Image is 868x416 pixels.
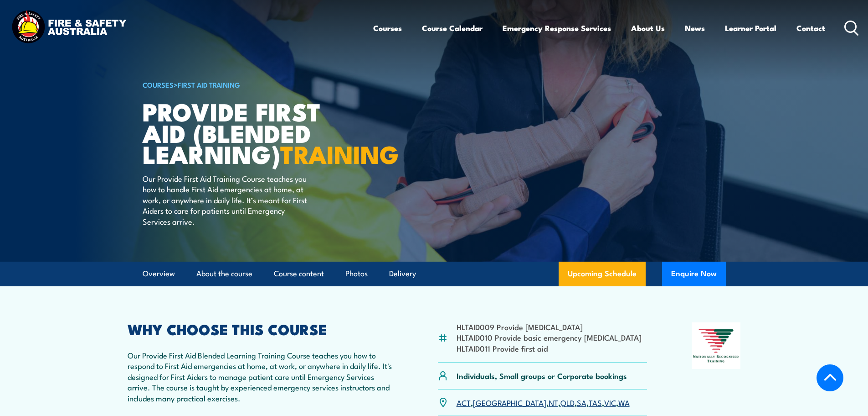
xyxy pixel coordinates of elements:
a: Delivery [389,262,416,286]
a: ACT [457,397,471,408]
a: Photos [345,262,368,286]
p: Our Provide First Aid Blended Learning Training Course teaches you how to respond to First Aid em... [128,350,394,403]
h2: WHY CHOOSE THIS COURSE [128,322,394,335]
a: Courses [373,16,402,40]
a: TAS [589,397,602,408]
a: Emergency Response Services [503,16,611,40]
h6: > [143,79,368,90]
a: COURSES [143,79,174,90]
a: WA [618,397,630,408]
a: Contact [796,16,825,40]
p: Our Provide First Aid Training Course teaches you how to handle First Aid emergencies at home, at... [143,173,309,226]
p: Individuals, Small groups or Corporate bookings [457,370,627,381]
a: First Aid Training [178,79,240,90]
button: Enquire Now [662,262,726,286]
a: Course content [274,262,324,286]
a: Upcoming Schedule [559,262,646,286]
a: QLD [560,397,575,408]
a: News [685,16,705,40]
a: Learner Portal [725,16,776,40]
a: About Us [631,16,665,40]
li: HLTAID009 Provide [MEDICAL_DATA] [457,321,642,332]
a: VIC [604,397,616,408]
a: About the course [196,262,252,286]
a: [GEOGRAPHIC_DATA] [473,397,546,408]
li: HLTAID010 Provide basic emergency [MEDICAL_DATA] [457,332,642,342]
a: Overview [143,262,175,286]
strong: TRAINING [280,134,399,172]
li: HLTAID011 Provide first aid [457,343,642,353]
a: SA [577,397,586,408]
p: , , , , , , , [457,397,630,408]
a: NT [549,397,558,408]
img: Nationally Recognised Training logo. [692,322,741,369]
h1: Provide First Aid (Blended Learning) [143,100,368,164]
a: Course Calendar [422,16,483,40]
